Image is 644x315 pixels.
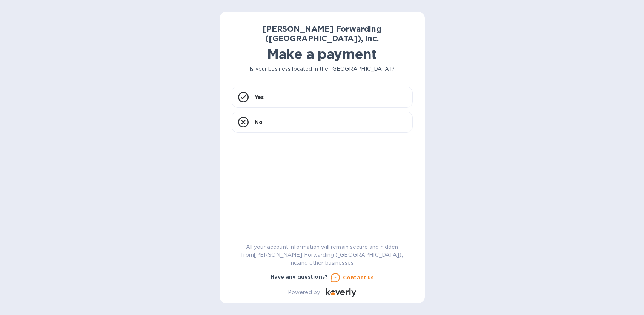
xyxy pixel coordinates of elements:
p: All your account information will remain secure and hidden from [PERSON_NAME] Forwarding ([GEOGRA... [232,243,413,267]
p: Yes [255,93,264,101]
h1: Make a payment [232,46,413,62]
u: Contact us [343,275,374,281]
p: Is your business located in the [GEOGRAPHIC_DATA]? [232,65,413,73]
p: Powered by [288,289,320,296]
b: Have any questions? [271,274,328,280]
p: No [255,118,263,126]
b: [PERSON_NAME] Forwarding ([GEOGRAPHIC_DATA]), Inc. [263,24,381,43]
